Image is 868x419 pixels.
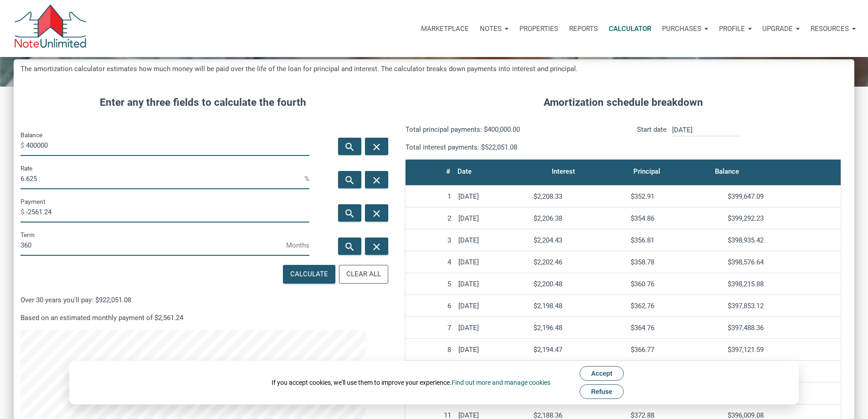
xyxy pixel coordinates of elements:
[728,192,837,201] div: $399,647.09
[365,204,388,222] button: close
[21,235,286,256] input: Term
[631,192,720,201] div: $352.91
[371,207,382,219] i: close
[338,138,361,155] button: search
[631,280,720,288] div: $360.76
[633,165,660,178] div: Principal
[290,269,328,279] div: Calculate
[458,324,526,332] div: [DATE]
[591,370,612,377] span: Accept
[534,236,623,244] div: $2,204.43
[14,5,87,52] img: NoteUnlimited
[458,302,526,310] div: [DATE]
[631,302,720,310] div: $362.76
[534,324,623,332] div: $2,196.48
[458,280,526,288] div: [DATE]
[371,241,382,252] i: close
[591,388,612,395] span: Refuse
[371,141,382,152] i: close
[514,15,564,42] a: Properties
[762,25,793,33] p: Upgrade
[421,25,469,33] p: Marketplace
[21,64,847,74] h5: The amortization calculator estimates how much money will be paid over the life of the loan for p...
[728,214,837,222] div: $399,292.23
[409,214,451,222] div: 2
[458,214,526,222] div: [DATE]
[346,269,381,279] div: Clear All
[338,238,361,255] button: search
[272,378,550,387] div: If you accept cookies, we'll use them to improve your experience.
[728,236,837,244] div: $398,935.42
[338,204,361,222] button: search
[728,324,837,332] div: $397,488.36
[631,346,720,354] div: $366.77
[474,15,514,42] button: Notes
[631,236,720,244] div: $356.81
[371,174,382,186] i: close
[458,192,526,201] div: [DATE]
[406,142,616,153] p: Total interest payments: $522,051.08
[344,141,355,152] i: search
[457,165,472,178] div: Date
[552,165,575,178] div: Interest
[657,15,714,42] button: Purchases
[304,171,309,186] span: %
[631,258,720,266] div: $358.78
[338,171,361,188] button: search
[603,15,657,42] a: Calculator
[21,196,45,207] label: Payment
[534,280,623,288] div: $2,200.48
[609,25,651,33] p: Calculator
[631,324,720,332] div: $364.76
[21,95,385,110] h4: Enter any three fields to calculate the fourth
[21,129,42,140] label: Balance
[21,138,26,153] span: $
[409,346,451,354] div: 8
[365,138,388,155] button: close
[564,15,603,42] button: Reports
[344,174,355,186] i: search
[21,205,26,219] span: $
[580,366,624,381] button: Accept
[805,15,861,42] button: Resources
[519,25,558,33] p: Properties
[631,214,720,222] div: $354.86
[458,258,526,266] div: [DATE]
[662,25,701,33] p: Purchases
[728,346,837,354] div: $397,121.59
[409,302,451,310] div: 6
[21,295,385,305] p: Over 30 years you'll pay: $922,051.08
[580,384,624,399] button: Refuse
[286,238,309,253] span: Months
[728,258,837,266] div: $398,576.64
[534,258,623,266] div: $2,202.46
[714,15,757,42] button: Profile
[811,25,849,33] p: Resources
[339,265,388,284] button: Clear All
[534,346,623,354] div: $2,194.47
[637,124,667,153] p: Start date
[757,15,805,42] button: Upgrade
[21,163,32,174] label: Rate
[21,169,304,189] input: Rate
[728,302,837,310] div: $397,853.12
[406,124,616,135] p: Total principal payments: $400,000.00
[458,236,526,244] div: [DATE]
[534,302,623,310] div: $2,198.48
[416,15,474,42] button: Marketplace
[728,280,837,288] div: $398,215.88
[480,25,502,33] p: Notes
[534,214,623,222] div: $2,206.38
[365,171,388,188] button: close
[399,95,847,110] h4: Amortization schedule breakdown
[458,346,526,354] div: [DATE]
[26,202,309,222] input: Payment
[365,238,388,255] button: close
[409,192,451,201] div: 1
[534,192,623,201] div: $2,208.33
[344,207,355,219] i: search
[409,324,451,332] div: 7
